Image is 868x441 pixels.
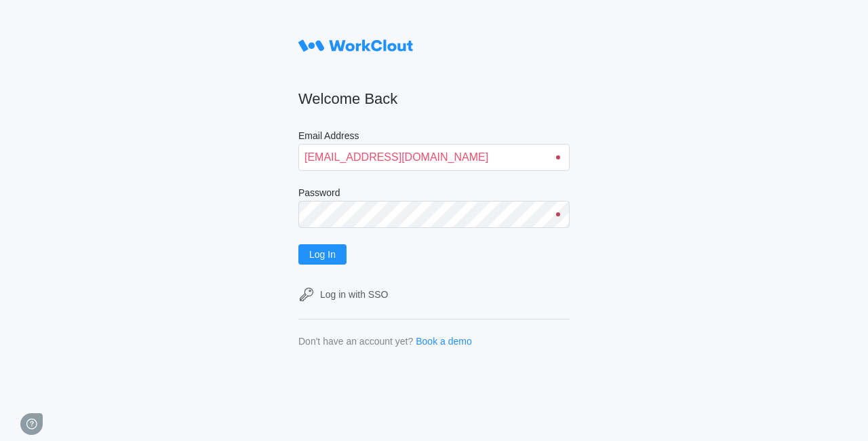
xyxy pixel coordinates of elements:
a: Log in with SSO [298,286,570,303]
a: Book a demo [416,336,472,347]
label: Email Address [298,130,570,144]
span: Log In [309,250,336,259]
div: Don't have an account yet? [298,336,413,347]
h2: Welcome Back [298,90,570,109]
button: Log In [298,244,347,265]
label: Password [298,187,570,201]
div: Log in with SSO [320,289,388,300]
input: Enter your email [298,144,570,171]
